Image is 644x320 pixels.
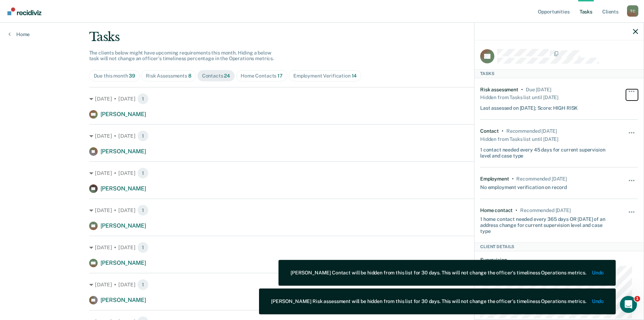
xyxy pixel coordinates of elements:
div: [DATE] • [DATE] [89,242,555,253]
div: [PERSON_NAME] Risk assessment will be hidden from this list for 30 days. This will not change the... [271,298,586,304]
div: Tasks [89,30,555,44]
span: [PERSON_NAME] [100,185,146,192]
span: 1 [137,93,149,104]
div: Tasks [475,69,644,78]
div: [DATE] • [DATE] [89,167,555,179]
span: [PERSON_NAME] [100,222,146,229]
div: [DATE] • [DATE] [89,130,555,142]
div: Employment Verification [293,73,357,79]
div: Employment [480,176,509,182]
span: 8 [188,73,191,79]
div: 1 contact needed every 45 days for current supervision level and case type [480,144,612,159]
div: Last assessed on [DATE]; Score: HIGH RISK [480,102,578,111]
div: Due 4 years ago [526,87,551,93]
div: Due this month [94,73,136,79]
div: T C [627,5,638,17]
span: 17 [277,73,283,79]
iframe: Intercom live chat [620,296,637,313]
span: 39 [129,73,135,79]
span: 1 [137,205,149,216]
div: • [521,87,523,93]
div: [PERSON_NAME] Contact will be hidden from this list for 30 days. This will not change the officer... [291,270,586,276]
span: [PERSON_NAME] [100,111,146,118]
div: [DATE] • [DATE] [89,279,555,290]
dt: Supervision [480,257,638,263]
div: Client Details [475,242,644,251]
div: Recommended 6 days ago [506,128,557,134]
span: [PERSON_NAME] [100,297,146,303]
div: Recommended in 21 days [520,207,570,213]
div: Hidden from Tasks list until [DATE] [480,92,558,102]
div: • [512,176,514,182]
span: 1 [137,130,149,142]
span: [PERSON_NAME] [100,148,146,155]
span: 14 [352,73,357,79]
div: 1 home contact needed every 365 days OR [DATE] of an address change for current supervision level... [480,213,612,234]
div: • [502,128,504,134]
button: Undo [592,298,604,304]
div: Risk Assessments [146,73,191,79]
div: Risk assessment [480,87,518,93]
div: Contacts [202,73,230,79]
div: Home contact [480,207,513,213]
span: 1 [634,296,640,302]
div: [DATE] • [DATE] [89,93,555,104]
div: Recommended in 21 days [516,176,567,182]
span: The clients below might have upcoming requirements this month. Hiding a below task will not chang... [89,50,274,62]
img: Recidiviz [7,7,41,15]
span: [PERSON_NAME] [100,259,146,266]
button: Undo [592,270,604,276]
div: Contact [480,128,499,134]
span: 1 [137,242,149,253]
span: 1 [137,279,149,290]
div: No employment verification on record [480,182,567,190]
button: Profile dropdown button [627,5,638,17]
span: 24 [224,73,230,79]
a: Home [8,31,30,38]
span: 1 [137,167,149,179]
div: [DATE] • [DATE] [89,205,555,216]
div: • [516,207,517,213]
div: Home Contacts [241,73,283,79]
div: Hidden from Tasks list until [DATE] [480,134,558,144]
